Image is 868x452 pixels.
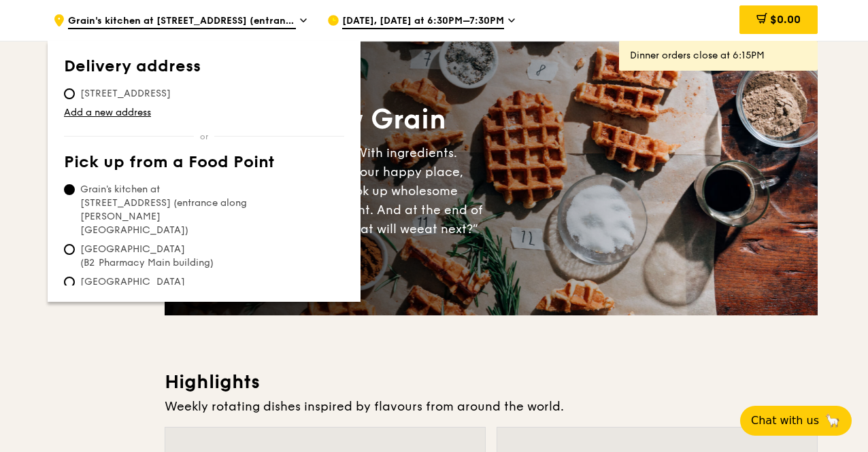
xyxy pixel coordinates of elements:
div: Dinner orders close at 6:15PM [630,49,807,63]
a: Add a new address [64,106,344,120]
span: eat next?” [417,222,478,237]
span: [DATE], [DATE] at 6:30PM–7:30PM [342,14,504,29]
input: [STREET_ADDRESS] [64,88,75,99]
span: Chat with us [751,413,819,429]
span: $0.00 [770,13,801,26]
input: [GEOGRAPHIC_DATA] (B2 Pharmacy Main building) [64,244,75,255]
h3: Highlights [165,370,818,394]
input: Grain's kitchen at [STREET_ADDRESS] (entrance along [PERSON_NAME][GEOGRAPHIC_DATA]) [64,184,75,195]
span: 🦙 [824,413,841,429]
th: Pick up from a Food Point [64,153,344,177]
div: Weekly rotating dishes inspired by flavours from around the world. [165,397,818,416]
button: Chat with us🦙 [740,406,852,436]
input: [GEOGRAPHIC_DATA] (Level 1 [PERSON_NAME] block drop-off point) [64,277,75,288]
th: Delivery address [64,57,344,82]
span: Grain's kitchen at [STREET_ADDRESS] (entrance along [PERSON_NAME][GEOGRAPHIC_DATA]) [64,183,267,237]
span: [STREET_ADDRESS] [64,87,187,101]
span: Grain's kitchen at [STREET_ADDRESS] (entrance along [PERSON_NAME][GEOGRAPHIC_DATA]) [68,14,296,29]
span: [GEOGRAPHIC_DATA] (Level 1 [PERSON_NAME] block drop-off point) [64,275,267,316]
span: [GEOGRAPHIC_DATA] (B2 Pharmacy Main building) [64,243,267,270]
